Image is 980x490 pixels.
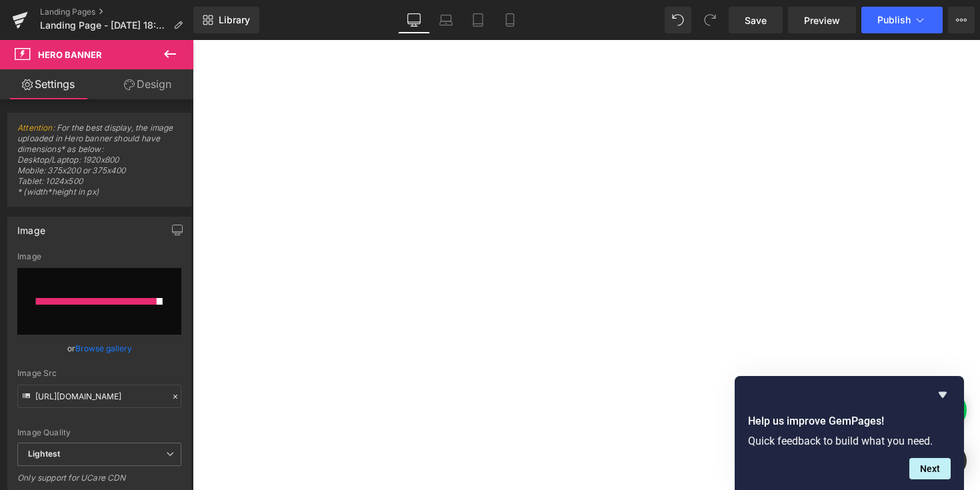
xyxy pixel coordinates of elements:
div: Image Src [17,369,181,378]
span: Preview [804,13,840,27]
span: Library [219,14,250,26]
input: Link [17,385,181,408]
button: Next question [909,458,951,479]
span: Save [745,13,767,27]
a: Design [99,69,196,99]
button: Redo [697,7,723,33]
button: Undo [665,7,691,33]
span: Landing Page - [DATE] 18:11:40 [40,20,168,31]
div: Image [17,252,181,261]
span: Hero Banner [38,49,102,60]
a: Landing Pages [40,7,193,17]
a: Laptop [430,7,462,33]
button: Hide survey [935,387,951,403]
div: Help us improve GemPages! [748,387,951,479]
a: Desktop [398,7,430,33]
a: Attention [17,123,53,133]
h2: Help us improve GemPages! [748,413,951,429]
a: Preview [788,7,856,33]
span: Publish [877,15,911,25]
div: or [17,341,181,355]
a: Mobile [494,7,526,33]
div: Image [17,217,45,236]
a: Tablet [462,7,494,33]
button: More [948,7,975,33]
p: Quick feedback to build what you need. [748,435,951,447]
b: Lightest [28,449,60,459]
button: Publish [861,7,943,33]
a: Browse gallery [75,337,132,360]
a: New Library [193,7,259,33]
div: Image Quality [17,428,181,437]
span: : For the best display, the image uploaded in Hero banner should have dimensions* as below: Deskt... [17,123,181,206]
